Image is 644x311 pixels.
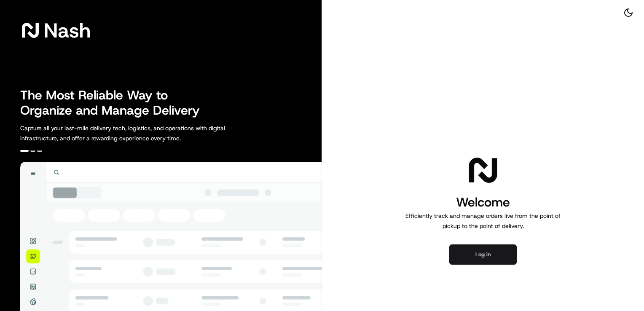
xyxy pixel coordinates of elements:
[449,244,517,265] button: Log in
[402,194,564,211] h1: Welcome
[20,88,209,118] h2: The Most Reliable Way to Organize and Manage Delivery
[20,123,263,143] p: Capture all your last-mile delivery tech, logistics, and operations with digital infrastructure, ...
[44,22,91,39] span: Nash
[402,211,564,231] p: Efficiently track and manage orders live from the point of pickup to the point of delivery.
